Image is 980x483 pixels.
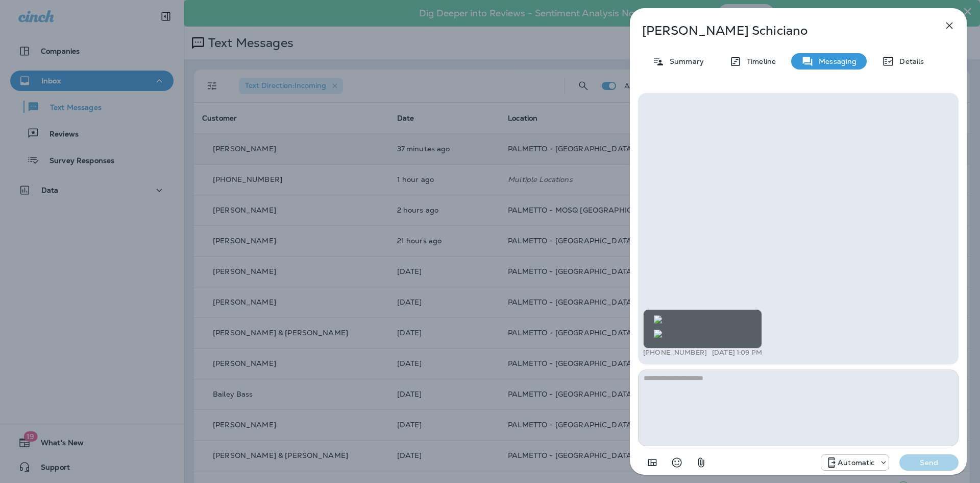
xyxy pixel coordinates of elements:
p: [PHONE_NUMBER] [643,349,707,357]
button: Select an emoji [667,452,687,473]
p: Messaging [814,57,856,65]
img: twilio-download [654,315,662,324]
img: twilio-download [654,330,662,338]
p: Summary [665,57,704,65]
button: Add in a premade template [642,452,663,473]
p: Automatic [838,458,874,467]
p: Timeline [742,57,776,65]
p: [PERSON_NAME] Schiciano [642,24,921,38]
p: Details [894,57,924,65]
p: [DATE] 1:09 PM [712,349,762,357]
